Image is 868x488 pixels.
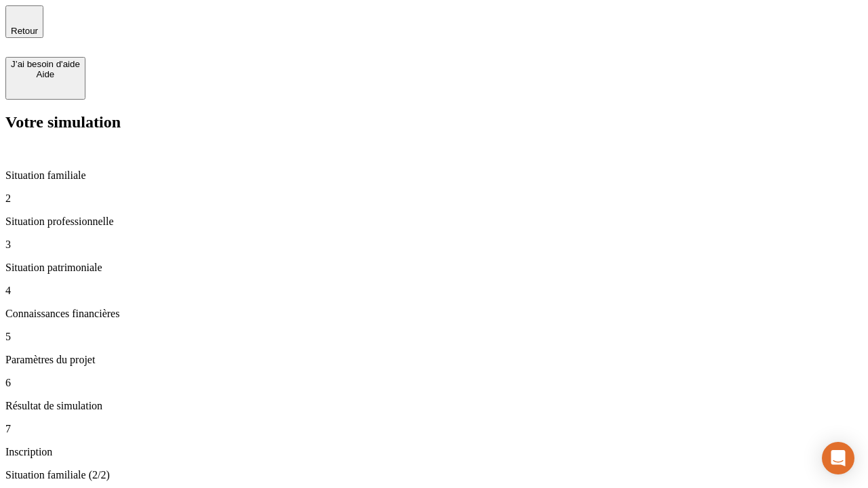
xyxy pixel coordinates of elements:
div: Aide [11,69,80,79]
button: Retour [5,5,43,38]
h2: Votre simulation [5,113,863,131]
p: 3 [5,239,863,251]
p: Situation familiale (2/2) [5,469,863,481]
p: Situation familiale [5,169,863,182]
div: J’ai besoin d'aide [11,59,80,69]
p: 5 [5,331,863,343]
p: Paramètres du projet [5,354,863,366]
p: Connaissances financières [5,308,863,320]
p: 6 [5,377,863,389]
div: Open Intercom Messenger [822,442,854,474]
p: Résultat de simulation [5,400,863,412]
p: 2 [5,192,863,205]
p: Inscription [5,446,863,458]
span: Retour [11,26,38,36]
p: 7 [5,423,863,435]
p: Situation patrimoniale [5,262,863,274]
button: J’ai besoin d'aideAide [5,57,85,100]
p: Situation professionnelle [5,216,863,228]
p: 4 [5,285,863,297]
